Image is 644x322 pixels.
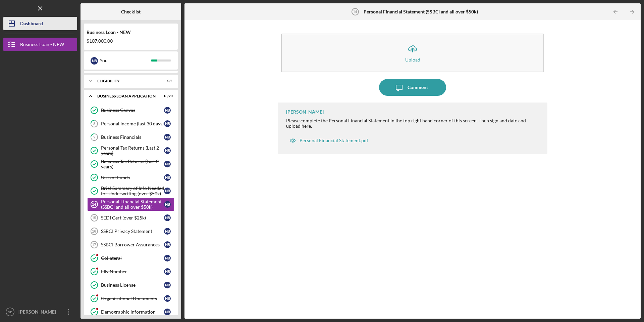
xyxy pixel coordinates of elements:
div: BUSINESS LOAN APPLICATION [97,94,156,98]
div: ELIGIBILITY [97,79,156,83]
tspan: 15 [92,216,96,220]
div: You [100,55,151,66]
div: Collateral [101,255,164,261]
div: N B [164,241,171,248]
div: Uses of Funds [101,175,164,180]
a: Business LicenseNB [87,278,174,292]
tspan: 14 [353,10,358,14]
div: Demographic Information [101,309,164,315]
div: Personal Financial Statement (SSBCI and all over $50k) [101,199,164,210]
tspan: 16 [92,229,96,233]
div: Business Financials [101,134,164,140]
div: N B [164,309,171,315]
tspan: 9 [93,135,96,139]
a: Uses of FundsNB [87,171,174,184]
div: N B [164,174,171,181]
a: Business Tax Returns (Last 2 years)NB [87,157,174,171]
div: N B [164,147,171,154]
div: Personal Tax Returns (Last 2 years) [101,145,164,156]
div: N B [164,214,171,221]
a: Demographic InformationNB [87,305,174,319]
div: [PERSON_NAME] [17,305,60,320]
div: Business Canvas [101,108,164,113]
tspan: 8 [93,122,95,126]
a: CollateralNB [87,251,174,265]
a: 8Personal Income (last 30 days)NB [87,117,174,130]
div: Please complete the Personal Financial Statement in the top right hand corner of this screen. The... [286,118,541,129]
div: N B [164,161,171,167]
b: Personal Financial Statement (SSBCI and all over $50k) [364,9,478,14]
div: 0 / 1 [161,79,173,83]
a: 14Personal Financial Statement (SSBCI and all over $50k)NB [87,198,174,211]
div: Business License [101,282,164,288]
button: Personal Financial Statement.pdf [286,134,372,147]
div: Personal Financial Statement.pdf [300,138,368,143]
div: N B [164,107,171,114]
div: Personal Income (last 30 days) [101,121,164,126]
div: N B [164,188,171,194]
div: 13 / 20 [161,94,173,98]
div: Business Loan - NEW [20,38,64,53]
button: Business Loan - NEW [3,38,77,51]
div: N B [164,295,171,302]
b: Checklist [121,9,141,14]
div: EIN Number [101,269,164,274]
div: SEDI Cert (over $25k) [101,215,164,220]
text: NB [8,310,12,314]
a: Personal Tax Returns (Last 2 years)NB [87,144,174,157]
div: N B [91,57,98,65]
div: [PERSON_NAME] [286,109,324,115]
a: Business CanvasNB [87,104,174,117]
div: N B [164,228,171,235]
button: Dashboard [3,17,77,30]
a: Organizational DocumentsNB [87,292,174,305]
div: N B [164,268,171,275]
div: N B [164,201,171,208]
button: NB[PERSON_NAME] [3,305,77,319]
div: Business Loan - NEW [87,30,175,35]
div: SSBCI Borrower Assurances [101,242,164,247]
div: SSBCI Privacy Statement [101,229,164,234]
div: $107,000.00 [87,38,175,44]
a: 16SSBCI Privacy StatementNB [87,225,174,238]
a: 17SSBCI Borrower AssurancesNB [87,238,174,251]
div: Upload [405,57,420,62]
div: Brief Summary of Info Needed for Underwriting (over $50k) [101,186,164,196]
div: N B [164,255,171,261]
tspan: 14 [92,202,96,206]
a: 15SEDI Cert (over $25k)NB [87,211,174,225]
div: Organizational Documents [101,296,164,301]
div: N B [164,282,171,288]
div: N B [164,120,171,127]
a: EIN NumberNB [87,265,174,278]
a: Brief Summary of Info Needed for Underwriting (over $50k)NB [87,184,174,198]
a: 9Business FinancialsNB [87,130,174,144]
div: Dashboard [20,17,43,32]
div: N B [164,134,171,140]
tspan: 17 [92,243,96,247]
div: Comment [408,79,428,96]
button: Upload [281,34,544,72]
div: Business Tax Returns (Last 2 years) [101,159,164,169]
button: Comment [379,79,446,96]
